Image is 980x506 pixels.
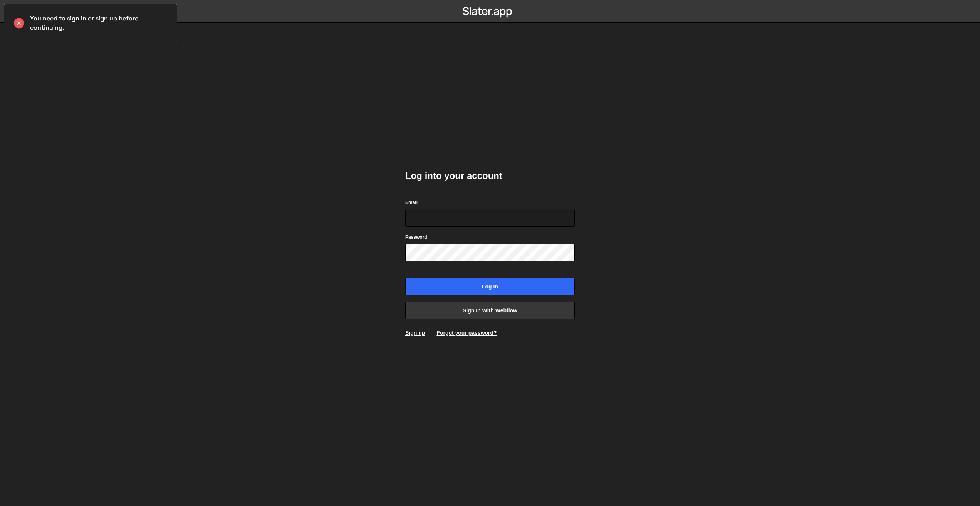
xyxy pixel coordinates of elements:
h2: Log into your account [405,170,575,182]
a: Sign up [405,330,425,336]
label: Email [405,199,418,206]
a: Forgot your password? [436,330,497,336]
label: Password [405,233,427,241]
div: You need to sign in or sign up before continuing. [4,4,177,42]
input: Log in [405,278,575,295]
a: Sign in with Webflow [405,302,575,319]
